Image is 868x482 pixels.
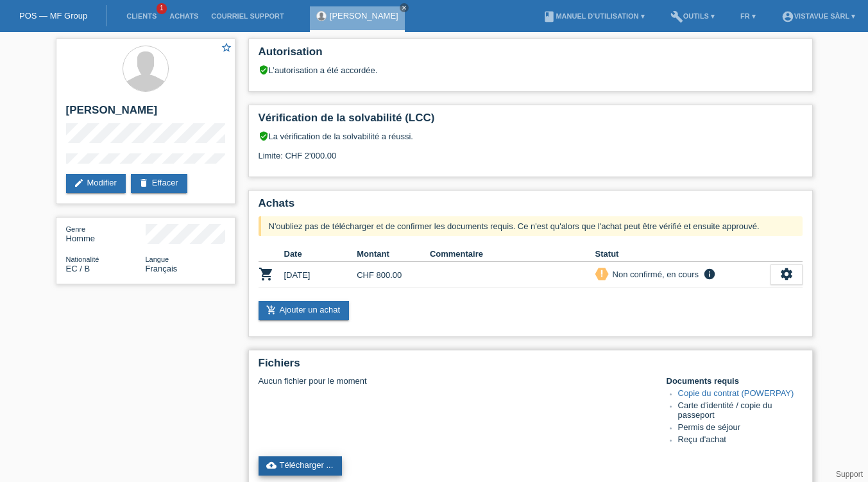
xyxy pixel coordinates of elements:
[146,264,178,273] span: Français
[146,255,169,263] span: Langue
[678,388,794,398] a: Copie du contrat (POWERPAY)
[543,10,556,23] i: book
[66,255,99,263] span: Nationalité
[120,12,163,20] a: Clients
[259,65,803,75] div: L’autorisation a été accordée.
[163,12,205,20] a: Achats
[66,225,86,233] span: Genre
[66,224,146,243] div: Homme
[779,267,794,281] i: settings
[259,216,803,236] div: N'oubliez pas de télécharger et de confirmer les documents requis. Ce n'est qu'alors que l'achat ...
[66,104,225,123] h2: [PERSON_NAME]
[221,42,232,55] a: star_border
[430,246,595,262] th: Commentaire
[664,12,721,20] a: buildOutils ▾
[734,12,762,20] a: FR ▾
[259,46,803,65] h2: Autorisation
[131,174,187,193] a: deleteEffacer
[401,4,407,11] i: close
[259,197,803,216] h2: Achats
[157,3,167,14] span: 1
[670,10,683,23] i: build
[597,269,606,278] i: priority_high
[284,262,357,288] td: [DATE]
[781,10,794,23] i: account_circle
[330,11,398,21] a: [PERSON_NAME]
[775,12,862,20] a: account_circleVistavue Sàrl ▾
[19,11,87,21] a: POS — MF Group
[259,266,274,282] i: POSP00028148
[357,246,430,262] th: Montant
[266,305,277,315] i: add_shopping_cart
[678,400,803,422] li: Carte d'identité / copie du passeport
[357,262,430,288] td: CHF 800.00
[74,178,84,188] i: edit
[259,301,350,320] a: add_shopping_cartAjouter un achat
[66,174,126,193] a: editModifier
[678,435,803,447] li: Reçu d'achat
[667,376,803,386] h4: Documents requis
[259,131,803,170] div: La vérification de la solvabilité a réussi. Limite: CHF 2'000.00
[284,246,357,262] th: Date
[678,422,803,435] li: Permis de séjour
[139,178,149,188] i: delete
[259,376,651,386] div: Aucun fichier pour le moment
[836,470,863,479] a: Support
[609,268,699,281] div: Non confirmé, en cours
[205,12,290,20] a: Courriel Support
[259,357,803,376] h2: Fichiers
[221,42,232,53] i: star_border
[259,131,269,141] i: verified_user
[400,3,409,12] a: close
[259,456,343,476] a: cloud_uploadTélécharger ...
[66,264,90,273] span: Équateur / B / 20.08.2015
[266,460,277,470] i: cloud_upload
[595,246,770,262] th: Statut
[259,112,803,131] h2: Vérification de la solvabilité (LCC)
[702,268,717,280] i: info
[536,12,651,20] a: bookManuel d’utilisation ▾
[259,65,269,75] i: verified_user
